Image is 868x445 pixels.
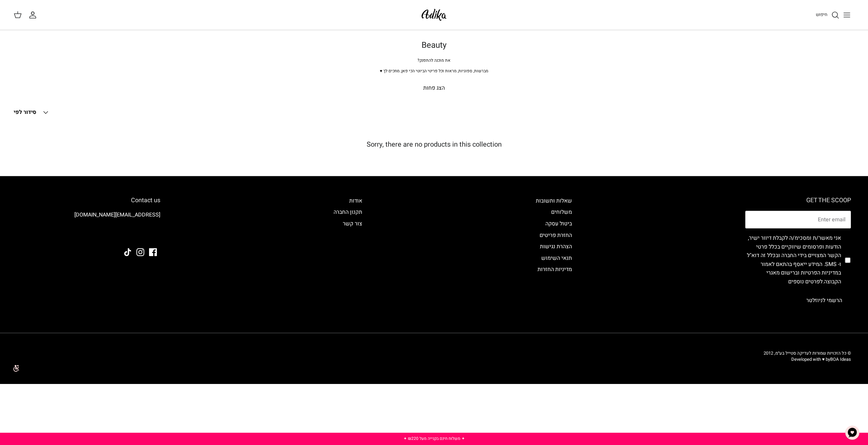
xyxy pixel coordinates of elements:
[797,292,851,309] button: הרשמי לניוזלטר
[788,278,823,286] a: לפרטים נוספים
[5,359,24,377] img: accessibility_icon02.svg
[136,248,144,256] a: Instagram
[142,230,160,239] img: Adika IL
[380,68,488,74] span: מברשות, ספוגיות, מראות וכל פריטי הביוטי הכי פאן, מחכים לך ♥
[417,57,451,63] span: את מוכנה להתפנק?
[327,197,369,309] div: Secondary navigation
[538,265,572,273] a: מדיניות החזרות
[334,208,362,216] a: תקנון החברה
[764,356,851,362] p: Developed with ♥ by
[14,140,854,149] h5: Sorry, there are no products in this collection
[545,220,572,228] a: ביטול עסקה
[830,356,851,362] a: BOA Ideas
[816,11,839,19] a: חיפוש
[540,231,572,239] a: החזרת פריטים
[74,211,160,219] a: [EMAIL_ADDRESS][DOMAIN_NAME]
[816,11,827,18] span: חיפוש
[195,84,673,93] p: הצג פחות
[839,8,854,23] button: Toggle menu
[745,234,841,286] label: אני מאשר/ת ומסכימ/ה לקבלת דיוור ישיר, הודעות ופרסומים שיווקיים בכלל פרטי הקשר המצויים בידי החברה ...
[536,197,572,205] a: שאלות ותשובות
[541,254,572,262] a: תנאי השימוש
[195,41,673,50] h1: Beauty
[149,248,157,256] a: Facebook
[551,208,572,216] a: משלוחים
[745,211,851,228] input: Email
[540,242,572,251] a: הצהרת נגישות
[17,197,160,204] h6: Contact us
[124,248,132,256] a: Tiktok
[745,197,851,204] h6: GET THE SCOOP
[764,350,851,356] span: © כל הזכויות שמורות לעדיקה סטייל בע״מ, 2012
[343,220,362,228] a: צור קשר
[29,11,40,19] a: החשבון שלי
[403,435,465,442] a: ✦ משלוח חינם בקנייה מעל ₪220 ✦
[420,7,448,23] img: Adika IL
[14,105,50,120] button: סידור לפי
[842,422,863,443] button: צ'אט
[529,197,579,309] div: Secondary navigation
[349,197,362,205] a: אודות
[14,108,36,116] span: סידור לפי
